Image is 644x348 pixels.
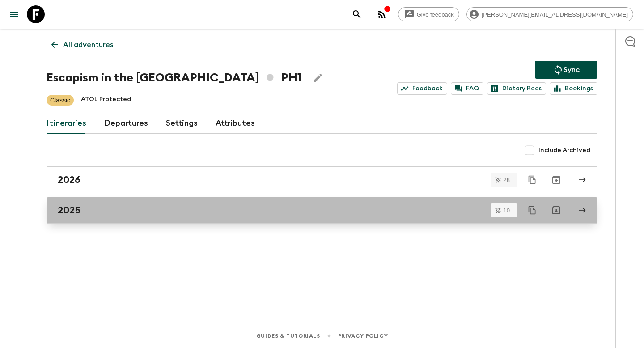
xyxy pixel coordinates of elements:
button: menu [5,5,23,23]
h2: 2025 [58,204,80,216]
span: Include Archived [538,146,590,155]
p: ATOL Protected [81,95,131,106]
a: All adventures [47,36,118,54]
span: 28 [498,177,515,183]
h2: 2026 [58,174,80,186]
a: Feedback [397,82,447,95]
a: Guides & Tutorials [256,331,320,341]
button: Archive [547,201,565,219]
a: 2025 [47,197,597,224]
p: Classic [50,96,70,105]
a: FAQ [451,82,483,95]
button: Duplicate [524,172,540,188]
h1: Escapism in the [GEOGRAPHIC_DATA] PH1 [47,69,302,87]
button: Duplicate [524,202,540,218]
a: Bookings [550,82,597,95]
a: Give feedback [398,7,459,21]
button: Edit Adventure Title [309,69,327,87]
a: Attributes [216,113,255,134]
a: Dietary Reqs [487,82,546,95]
a: Departures [104,113,148,134]
p: Sync [563,64,580,75]
span: 10 [498,208,515,213]
span: [PERSON_NAME][EMAIL_ADDRESS][DOMAIN_NAME] [477,11,633,18]
button: Archive [547,171,565,189]
a: Itineraries [47,113,86,134]
span: Give feedback [412,11,459,18]
button: Sync adventure departures to the booking engine [535,61,597,79]
p: All adventures [63,39,113,50]
a: 2026 [47,166,597,193]
a: Privacy Policy [338,331,388,341]
div: [PERSON_NAME][EMAIL_ADDRESS][DOMAIN_NAME] [466,7,633,21]
a: Settings [166,113,198,134]
button: search adventures [348,5,366,23]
